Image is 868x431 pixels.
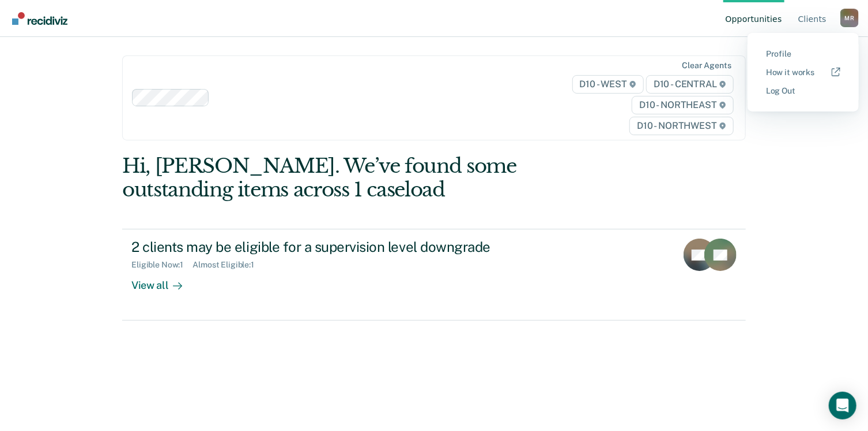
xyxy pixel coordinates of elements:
[766,68,840,77] a: How it works
[748,33,859,112] div: Profile menu
[122,229,746,320] a: 2 clients may be eligible for a supervision level downgradeEligible Now:1Almost Eligible:1View all
[193,260,263,270] div: Almost Eligible : 1
[840,9,859,27] div: M R
[122,154,621,202] div: Hi, [PERSON_NAME]. We’ve found some outstanding items across 1 caseload
[766,86,840,96] a: Log Out
[629,117,733,135] span: D10 - NORTHWEST
[840,9,859,27] button: Profile dropdown button
[646,75,734,94] span: D10 - CENTRAL
[682,61,731,70] div: Clear agents
[131,239,536,255] div: 2 clients may be eligible for a supervision level downgrade
[131,260,193,270] div: Eligible Now : 1
[12,12,67,25] img: Recidiviz
[572,75,644,94] span: D10 - WEST
[131,270,196,292] div: View all
[632,96,733,114] span: D10 - NORTHEAST
[829,392,856,419] div: Open Intercom Messenger
[766,49,840,59] a: Profile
